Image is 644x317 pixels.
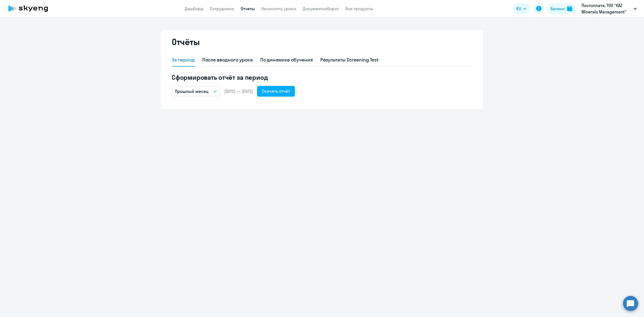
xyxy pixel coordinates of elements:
img: balance [567,6,572,11]
div: По динамике обучения [260,56,313,63]
p: Постоплата, ТОО "KAZ Minerals Management" [581,2,631,15]
button: Постоплата, ТОО "KAZ Minerals Management" [579,2,639,15]
div: После вводного урока [202,56,253,63]
span: [DATE] — [DATE] [224,88,253,94]
a: Сотрудники [210,6,234,11]
span: RU [516,5,521,12]
div: Баланс [551,5,565,12]
a: Дашборд [185,6,203,11]
button: RU [513,3,530,14]
a: Документооборот [303,6,339,11]
div: Результаты Screening Test [320,56,379,63]
button: Скачать отчёт [257,86,295,97]
button: Прошлый месяц [172,86,220,96]
h2: Отчёты [172,37,200,47]
a: Начислить уроки [261,6,296,11]
p: Прошлый месяц [175,88,208,94]
h5: Сформировать отчёт за период [172,73,472,82]
a: Отчеты [241,6,255,11]
div: За период [172,56,195,63]
a: Все продукты [345,6,373,11]
button: Балансbalance [547,3,576,14]
div: Скачать отчёт [262,88,290,94]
